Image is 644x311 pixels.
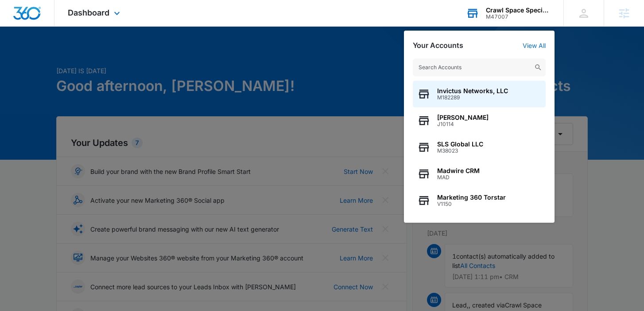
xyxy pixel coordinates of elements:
span: M182289 [437,94,508,101]
span: SLS Global LLC [437,141,483,148]
input: Search Accounts [413,59,546,76]
button: Madwire CRMMAD [413,161,546,187]
button: Marketing 360 TorstarV1150 [413,187,546,214]
span: Madwire CRM [437,167,480,174]
button: [PERSON_NAME]J10114 [413,107,546,134]
h2: Your Accounts [413,41,463,50]
span: V1150 [437,201,506,207]
span: J10114 [437,121,489,127]
span: MAD [437,174,480,181]
button: Invictus Networks, LLCM182289 [413,81,546,107]
div: account name [486,7,551,14]
button: SLS Global LLCM38023 [413,134,546,161]
span: Invictus Networks, LLC [437,87,508,94]
span: Marketing 360 Torstar [437,194,506,201]
span: [PERSON_NAME] [437,114,489,121]
div: account id [486,14,551,20]
span: Dashboard [68,8,109,17]
a: View All [523,42,546,49]
span: M38023 [437,148,483,154]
